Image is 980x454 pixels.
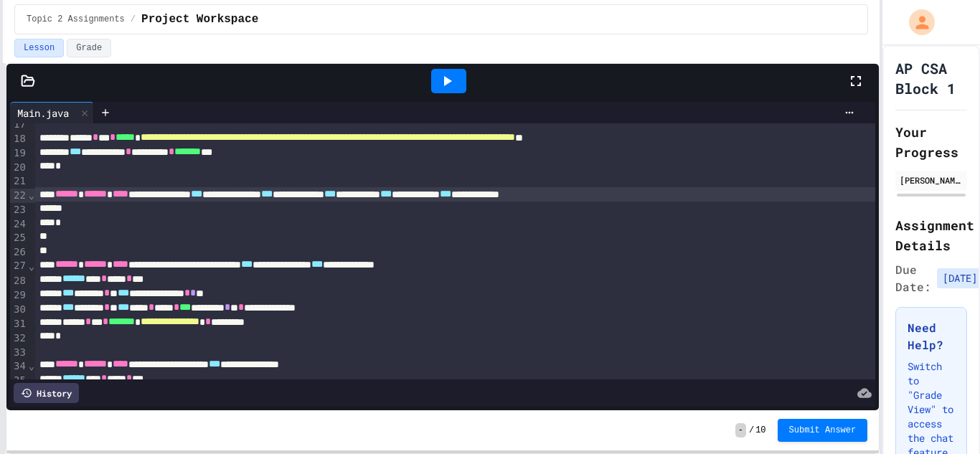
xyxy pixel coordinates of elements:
[10,288,28,303] div: 29
[28,360,35,372] span: Fold line
[10,231,28,245] div: 25
[67,39,111,57] button: Grade
[10,359,28,374] div: 34
[141,11,258,28] span: Project Workspace
[10,102,94,123] div: Main.java
[10,331,28,346] div: 32
[10,174,28,189] div: 21
[10,259,28,273] div: 27
[895,122,967,162] h2: Your Progress
[28,189,35,201] span: Fold line
[10,146,28,161] div: 19
[755,425,765,436] span: 10
[131,14,136,25] span: /
[789,425,857,436] span: Submit Answer
[14,39,64,57] button: Lesson
[28,260,35,272] span: Fold line
[10,161,28,175] div: 20
[10,374,28,388] div: 35
[895,261,931,295] span: Due Date:
[10,346,28,360] div: 33
[778,419,868,442] button: Submit Answer
[10,274,28,288] div: 28
[900,174,963,186] div: [PERSON_NAME]
[735,423,746,438] span: -
[10,245,28,260] div: 26
[749,425,754,436] span: /
[14,383,79,403] div: History
[10,303,28,317] div: 30
[10,189,28,203] div: 22
[10,132,28,146] div: 18
[10,217,28,232] div: 24
[895,58,967,98] h1: AP CSA Block 1
[908,319,955,354] h3: Need Help?
[10,203,28,217] div: 23
[895,215,967,255] h2: Assignment Details
[894,6,938,39] div: My Account
[10,317,28,331] div: 31
[10,118,28,132] div: 17
[10,105,76,120] div: Main.java
[27,14,125,25] span: Topic 2 Assignments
